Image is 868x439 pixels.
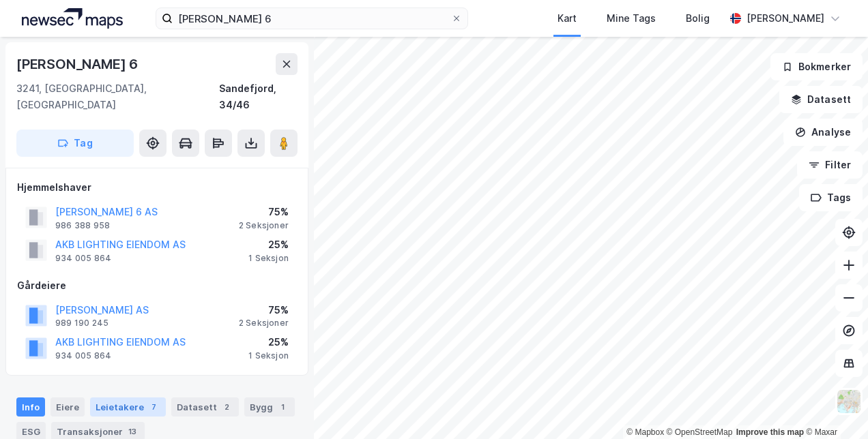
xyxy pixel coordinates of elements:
div: Bolig [686,10,710,27]
div: Gårdeiere [17,277,297,294]
div: Sandefjord, 34/46 [219,80,298,113]
button: Tag [16,130,134,157]
div: Bygg [244,397,295,417]
div: Kart [558,10,577,27]
button: Filter [797,151,863,179]
div: 2 [220,400,233,414]
button: Datasett [779,86,863,113]
div: [PERSON_NAME] 6 [16,53,141,75]
div: Datasett [171,397,239,417]
div: 934 005 864 [55,350,111,361]
div: 3241, [GEOGRAPHIC_DATA], [GEOGRAPHIC_DATA] [16,80,219,113]
button: Bokmerker [770,53,863,80]
a: Mapbox [626,427,664,437]
div: 13 [126,425,139,438]
div: 1 Seksjon [248,253,289,264]
input: Søk på adresse, matrikkel, gårdeiere, leietakere eller personer [173,8,450,29]
div: Eiere [50,397,85,417]
a: OpenStreetMap [667,427,733,437]
div: 934 005 864 [55,253,111,264]
div: Mine Tags [607,10,656,27]
div: Kontrollprogram for chat [800,374,868,439]
div: 25% [248,334,289,350]
div: Hjemmelshaver [17,179,297,196]
div: 989 190 245 [55,318,108,329]
img: logo.a4113a55bc3d86da70a041830d287a7e.svg [22,8,123,29]
button: Analyse [783,119,863,146]
div: 2 Seksjoner [239,318,289,329]
div: Info [16,397,45,417]
a: Improve this map [736,427,804,437]
div: 1 [276,400,289,414]
div: 75% [239,204,289,220]
button: Tags [799,184,863,211]
div: 2 Seksjoner [239,220,289,231]
div: 1 Seksjon [248,350,289,361]
div: 7 [147,400,160,414]
div: 986 388 958 [55,220,110,231]
div: 25% [248,237,289,253]
div: Leietakere [90,397,166,417]
div: 75% [239,302,289,318]
div: [PERSON_NAME] [747,10,824,27]
iframe: Chat Widget [800,374,868,439]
